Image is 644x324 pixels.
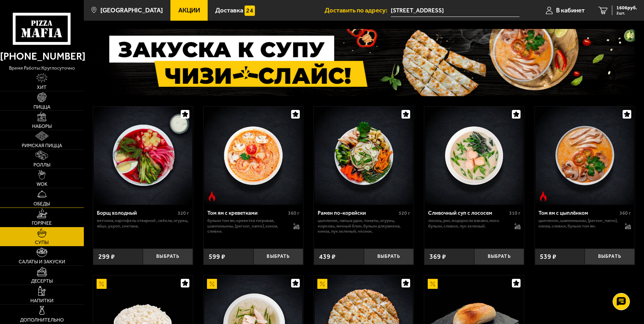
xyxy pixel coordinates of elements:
[207,210,287,216] div: Том ям с креветками
[318,218,410,234] p: цыпленок, лапша удон, томаты, огурец, морковь, яичный блин, бульон для рамена, кинза, лук зеленый...
[620,210,631,216] span: 360 г
[428,210,507,216] div: Сливочный суп с лососем
[207,218,287,234] p: бульон том ям, креветка тигровая, шампиньоны, [PERSON_NAME], кинза, сливки.
[33,163,50,168] span: Роллы
[474,249,524,265] button: Выбрать
[391,4,519,17] input: Ваш адрес доставки
[207,191,217,201] img: Острое блюдо
[425,107,524,205] img: Сливочный суп с лососем
[535,107,635,205] a: Острое блюдоТом ям с цыплёнком
[536,107,634,205] img: Том ям с цыплёнком
[315,107,413,205] img: Рамен по-корейски
[538,191,548,201] img: Острое блюдо
[399,210,410,216] span: 520 г
[429,253,446,260] span: 369 ₽
[207,279,217,289] img: Акционный
[19,260,65,264] span: Салаты и закуски
[94,107,192,205] img: Борщ холодный
[20,318,64,323] span: Дополнительно
[143,249,193,265] button: Выбрать
[97,210,176,216] div: Борщ холодный
[585,249,635,265] button: Выбрать
[178,7,200,14] span: Акции
[204,107,303,205] a: Острое блюдоТом ям с креветками
[100,7,163,14] span: [GEOGRAPHIC_DATA]
[178,210,189,216] span: 320 г
[35,240,49,245] span: Супы
[616,6,637,10] span: 1606 руб.
[314,107,414,205] a: Рамен по-корейски
[31,279,53,284] span: Десерты
[33,105,50,110] span: Пицца
[317,279,327,289] img: Акционный
[556,7,585,14] span: В кабинет
[424,107,524,205] a: Сливочный суп с лососем
[97,279,107,289] img: Акционный
[428,279,438,289] img: Акционный
[538,218,618,229] p: цыпленок, шампиньоны, [PERSON_NAME], кинза, сливки, бульон том ям.
[509,210,521,216] span: 310 г
[428,218,507,229] p: лосось, рис, водоросли вакамэ, мисо бульон, сливки, лук зеленый.
[538,210,618,216] div: Том ям с цыплёнком
[364,249,414,265] button: Выбрать
[215,7,243,14] span: Доставка
[325,7,391,14] span: Доставить по адресу:
[98,253,115,260] span: 299 ₽
[93,107,193,205] a: Борщ холодный
[204,107,303,205] img: Том ям с креветками
[22,143,62,148] span: Римская пицца
[254,249,304,265] button: Выбрать
[616,11,637,15] span: 2 шт.
[318,210,397,216] div: Рамен по-корейски
[37,85,47,90] span: Хит
[319,253,336,260] span: 439 ₽
[32,221,52,226] span: Горячее
[209,253,225,260] span: 599 ₽
[30,298,53,303] span: Напитки
[33,202,50,206] span: Обеды
[288,210,299,216] span: 360 г
[245,6,255,16] img: 15daf4d41897b9f0e9f617042186c801.svg
[32,124,52,129] span: Наборы
[540,253,556,260] span: 539 ₽
[37,182,47,187] span: WOK
[97,218,189,229] p: ветчина, картофель отварной , свёкла, огурец, яйцо, укроп, сметана.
